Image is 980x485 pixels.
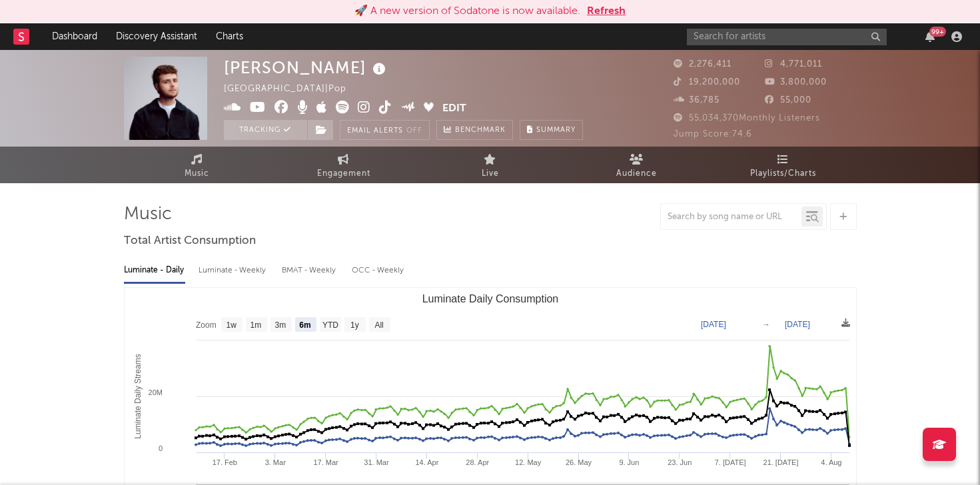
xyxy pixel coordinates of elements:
div: BMAT - Weekly [282,259,338,282]
text: All [374,320,383,330]
span: Summary [536,127,576,134]
text: 1y [350,320,359,330]
span: Benchmark [455,123,506,139]
text: → [762,320,770,329]
span: Audience [616,166,657,182]
text: 9. Jun [619,458,639,466]
span: Total Artist Consumption [124,233,256,249]
text: 20M [148,388,162,396]
div: Luminate - Daily [124,259,185,282]
span: 36,785 [674,96,720,105]
text: 7. [DATE] [714,458,745,466]
a: Playlists/Charts [710,147,857,183]
button: Edit [442,101,466,117]
button: 99+ [925,31,935,42]
button: Email AlertsOff [340,120,430,140]
div: 🚀 A new version of Sodatone is now available. [354,3,580,19]
text: 6m [299,320,310,330]
span: Jump Score: 74.6 [674,130,752,139]
text: Zoom [196,320,217,330]
span: Music [185,166,209,182]
text: Luminate Daily Consumption [422,293,558,304]
a: Discovery Assistant [107,23,207,50]
span: 55,000 [765,96,811,105]
text: 31. Mar [364,458,389,466]
span: 4,771,011 [765,60,822,69]
a: Live [417,147,564,183]
text: 28. Apr [466,458,489,466]
span: Engagement [317,166,370,182]
text: 21. [DATE] [763,458,798,466]
button: Summary [520,120,583,140]
button: Tracking [224,120,307,140]
span: 3,800,000 [765,78,827,87]
a: Music [124,147,270,183]
text: 23. Jun [668,458,692,466]
text: [DATE] [785,320,810,329]
span: 55,034,370 Monthly Listeners [674,114,820,123]
button: Refresh [587,3,626,19]
em: Off [406,127,422,135]
div: [PERSON_NAME] [224,57,389,79]
input: Search by song name or URL [661,212,801,223]
input: Search for artists [687,29,887,45]
a: Audience [564,147,710,183]
text: 14. Apr [415,458,438,466]
span: 2,276,411 [674,60,732,69]
span: Live [482,166,499,182]
a: Benchmark [436,120,513,140]
text: [DATE] [701,320,726,329]
text: YTD [322,320,338,330]
text: 1m [250,320,261,330]
text: 26. May [565,458,592,466]
div: [GEOGRAPHIC_DATA] | Pop [224,81,362,97]
span: 19,200,000 [674,78,740,87]
text: 0 [158,444,162,452]
text: 3. Mar [264,458,286,466]
text: 17. Feb [212,458,237,466]
text: 3m [274,320,286,330]
div: OCC - Weekly [352,259,405,282]
a: Dashboard [43,23,107,50]
a: Engagement [270,147,417,183]
a: Charts [207,23,252,50]
span: Playlists/Charts [750,166,816,182]
text: 4. Aug [821,458,841,466]
text: Luminate Daily Streams [133,354,142,438]
div: 99 + [929,27,946,37]
text: 1w [226,320,237,330]
text: 12. May [515,458,542,466]
div: Luminate - Weekly [199,259,268,282]
text: 17. Mar [313,458,338,466]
